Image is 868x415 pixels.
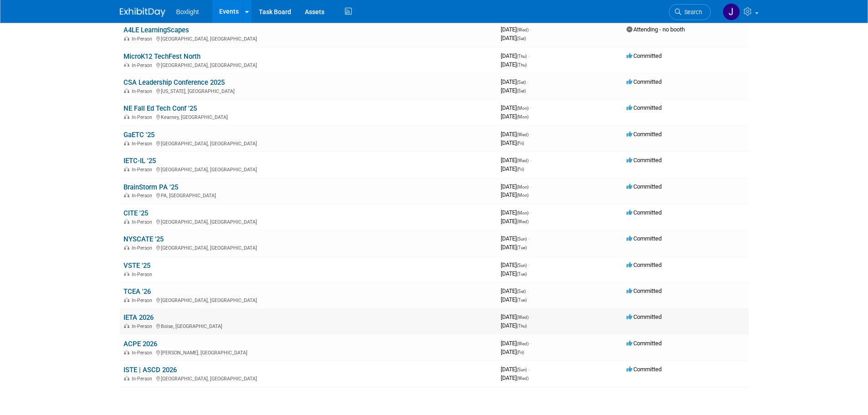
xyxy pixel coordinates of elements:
[517,158,529,163] span: (Wed)
[627,157,662,164] span: Committed
[501,139,524,146] span: [DATE]
[132,141,155,147] span: In-Person
[530,209,531,216] span: -
[528,261,529,268] span: -
[530,340,531,347] span: -
[124,323,129,328] img: In-Person Event
[517,88,526,93] span: (Sat)
[123,244,493,251] div: [GEOGRAPHIC_DATA], [GEOGRAPHIC_DATA]
[123,165,493,173] div: [GEOGRAPHIC_DATA], [GEOGRAPHIC_DATA]
[530,313,531,320] span: -
[528,366,529,373] span: -
[501,209,531,216] span: [DATE]
[517,36,526,41] span: (Sat)
[501,235,529,242] span: [DATE]
[132,297,155,303] span: In-Person
[528,235,529,242] span: -
[501,131,531,138] span: [DATE]
[681,9,702,15] span: Search
[501,261,529,268] span: [DATE]
[123,261,150,270] a: VSTE '25
[501,374,529,381] span: [DATE]
[123,235,164,243] a: NYSCATE '25
[627,26,685,33] span: Attending - no booth
[517,80,526,85] span: (Sat)
[132,245,155,251] span: In-Person
[501,191,529,198] span: [DATE]
[627,235,662,242] span: Committed
[627,104,662,111] span: Committed
[123,296,493,303] div: [GEOGRAPHIC_DATA], [GEOGRAPHIC_DATA]
[501,78,529,85] span: [DATE]
[517,323,527,328] span: (Thu)
[627,287,662,294] span: Committed
[517,106,529,111] span: (Mon)
[501,52,529,59] span: [DATE]
[501,87,526,94] span: [DATE]
[627,261,662,268] span: Committed
[517,272,527,277] span: (Tue)
[627,183,662,190] span: Committed
[132,62,155,68] span: In-Person
[517,245,527,250] span: (Tue)
[501,35,526,41] span: [DATE]
[124,36,129,41] img: In-Person Event
[123,113,493,120] div: Kearney, [GEOGRAPHIC_DATA]
[627,366,662,373] span: Committed
[669,4,711,20] a: Search
[124,62,129,67] img: In-Person Event
[517,315,529,320] span: (Wed)
[517,297,527,302] span: (Tue)
[176,8,199,15] span: Boxlight
[627,209,662,216] span: Committed
[530,157,531,164] span: -
[517,367,527,372] span: (Sun)
[517,376,529,381] span: (Wed)
[530,183,531,190] span: -
[132,272,155,277] span: In-Person
[132,88,155,94] span: In-Person
[124,114,129,119] img: In-Person Event
[528,52,529,59] span: -
[501,218,529,225] span: [DATE]
[517,236,527,241] span: (Sun)
[123,87,493,94] div: [US_STATE], [GEOGRAPHIC_DATA]
[132,114,155,120] span: In-Person
[517,210,529,215] span: (Mon)
[132,193,155,199] span: In-Person
[627,313,662,320] span: Committed
[123,348,493,356] div: [PERSON_NAME], [GEOGRAPHIC_DATA]
[124,193,129,197] img: In-Person Event
[501,183,531,190] span: [DATE]
[501,366,529,373] span: [DATE]
[501,157,531,164] span: [DATE]
[123,139,493,147] div: [GEOGRAPHIC_DATA], [GEOGRAPHIC_DATA]
[124,245,129,250] img: In-Person Event
[123,340,157,348] a: ACPE 2026
[124,141,129,145] img: In-Person Event
[132,350,155,356] span: In-Person
[501,113,529,120] span: [DATE]
[501,244,527,251] span: [DATE]
[723,3,740,20] img: Jean Knight
[517,289,526,294] span: (Sat)
[124,297,129,302] img: In-Person Event
[627,340,662,347] span: Committed
[123,218,493,225] div: [GEOGRAPHIC_DATA], [GEOGRAPHIC_DATA]
[132,219,155,225] span: In-Person
[123,322,493,329] div: Boise, [GEOGRAPHIC_DATA]
[132,36,155,42] span: In-Person
[517,184,529,190] span: (Mon)
[527,78,529,85] span: -
[132,376,155,382] span: In-Person
[517,132,529,137] span: (Wed)
[124,272,129,276] img: In-Person Event
[517,350,524,355] span: (Fri)
[501,104,531,111] span: [DATE]
[627,78,662,85] span: Committed
[501,296,527,303] span: [DATE]
[124,350,129,354] img: In-Person Event
[501,26,531,33] span: [DATE]
[517,114,529,119] span: (Mon)
[123,104,197,113] a: NE Fall Ed Tech Conf '25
